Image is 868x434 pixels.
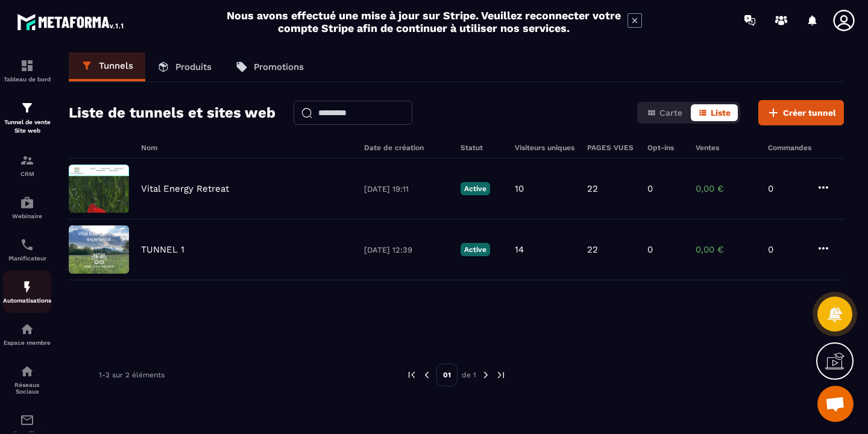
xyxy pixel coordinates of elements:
[99,371,165,379] p: 1-2 sur 2 éléments
[141,183,229,194] p: Vital Energy Retreat
[20,58,34,73] img: formation
[364,184,448,193] p: [DATE] 19:11
[587,143,635,152] h6: PAGES VUES
[3,118,51,135] p: Tunnel de vente Site web
[768,183,804,194] p: 0
[20,413,34,427] img: email
[587,244,598,255] p: 22
[515,143,575,152] h6: Visiteurs uniques
[20,101,34,115] img: formation
[768,244,804,255] p: 0
[783,107,836,119] span: Créer tunnel
[3,355,51,404] a: social-networksocial-networkRéseaux Sociaux
[461,143,503,152] h6: Statut
[141,143,352,152] h6: Nom
[587,183,598,194] p: 22
[69,225,129,274] img: image
[20,364,34,379] img: social-network
[711,108,731,118] span: Liste
[3,228,51,271] a: schedulerschedulerPlanificateur
[3,171,51,177] p: CRM
[659,108,682,118] span: Carte
[696,143,756,152] h6: Ventes
[69,101,275,125] h2: Liste de tunnels et sites web
[20,153,34,168] img: formation
[480,370,491,380] img: next
[3,313,51,355] a: automationsautomationsEspace membre
[145,52,224,81] a: Produits
[421,370,432,380] img: prev
[3,186,51,228] a: automationsautomationsWebinaire
[515,183,524,194] p: 10
[647,183,653,194] p: 0
[99,60,133,71] p: Tunnels
[691,104,738,121] button: Liste
[69,52,145,81] a: Tunnels
[647,244,653,255] p: 0
[3,213,51,219] p: Webinaire
[817,386,854,422] div: Open chat
[461,243,490,256] p: Active
[364,143,448,152] h6: Date de création
[495,370,506,380] img: next
[254,61,304,72] p: Promotions
[515,244,524,255] p: 14
[3,297,51,304] p: Automatisations
[69,165,129,213] img: image
[696,244,756,255] p: 0,00 €
[3,255,51,262] p: Planificateur
[768,143,811,152] h6: Commandes
[175,61,212,72] p: Produits
[20,195,34,210] img: automations
[461,182,490,195] p: Active
[364,245,448,254] p: [DATE] 12:39
[20,280,34,294] img: automations
[3,271,51,313] a: automationsautomationsAutomatisations
[3,382,51,395] p: Réseaux Sociaux
[3,339,51,346] p: Espace membre
[406,370,417,380] img: prev
[20,322,34,336] img: automations
[647,143,684,152] h6: Opt-ins
[436,363,458,386] p: 01
[3,92,51,144] a: formationformationTunnel de vente Site web
[3,76,51,83] p: Tableau de bord
[640,104,690,121] button: Carte
[3,49,51,92] a: formationformationTableau de bord
[20,237,34,252] img: scheduler
[224,52,316,81] a: Promotions
[141,244,184,255] p: TUNNEL 1
[696,183,756,194] p: 0,00 €
[226,9,621,34] h2: Nous avons effectué une mise à jour sur Stripe. Veuillez reconnecter votre compte Stripe afin de ...
[758,100,844,125] button: Créer tunnel
[17,11,125,33] img: logo
[3,144,51,186] a: formationformationCRM
[462,370,476,380] p: de 1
